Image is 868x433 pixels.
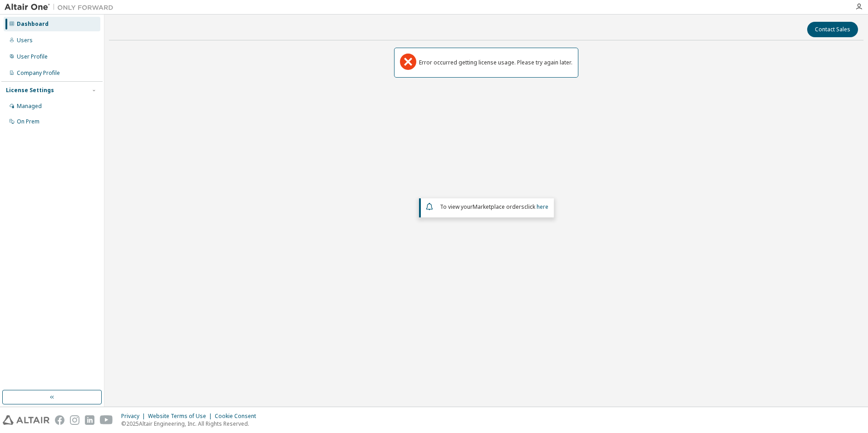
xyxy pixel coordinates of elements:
em: Marketplace orders [473,203,524,211]
img: facebook.svg [55,415,64,425]
img: Altair One [5,3,118,12]
div: On Prem [17,118,39,125]
a: here [537,203,548,211]
img: linkedin.svg [85,415,94,425]
div: Managed [17,103,42,110]
img: instagram.svg [70,415,79,425]
div: License Settings [6,87,54,94]
div: Website Terms of Use [148,413,215,420]
img: youtube.svg [100,415,113,425]
div: Dashboard [17,20,49,28]
div: Privacy [121,413,148,420]
p: © 2025 Altair Engineering, Inc. All Rights Reserved. [121,420,261,428]
div: User Profile [17,53,48,60]
button: Contact Sales [807,22,858,37]
span: To view your click [440,203,548,211]
div: Error occurred getting license usage. Please try again later. [419,59,572,66]
div: Users [17,37,33,44]
img: altair_logo.svg [3,415,49,425]
div: Company Profile [17,69,60,77]
div: Cookie Consent [215,413,261,420]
